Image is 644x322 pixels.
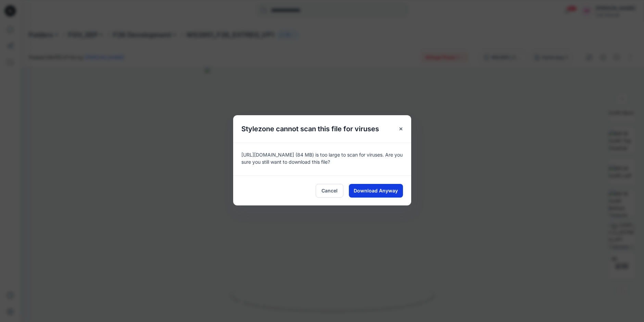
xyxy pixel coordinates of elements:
span: Cancel [321,187,338,194]
h5: Stylezone cannot scan this file for viruses [233,115,387,143]
button: Close [395,123,407,135]
button: Cancel [316,184,343,198]
div: [URL][DOMAIN_NAME] (84 MB) is too large to scan for viruses. Are you sure you still want to downl... [233,143,411,175]
button: Download Anyway [349,184,403,198]
span: Download Anyway [354,187,398,194]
